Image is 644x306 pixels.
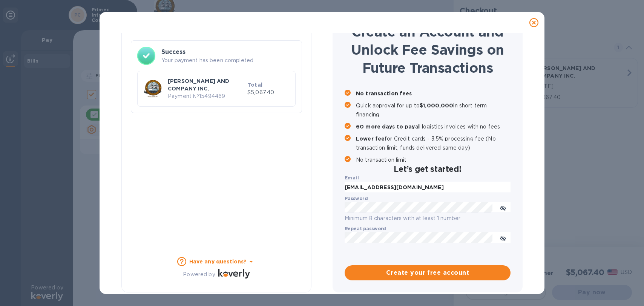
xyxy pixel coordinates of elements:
[345,265,511,280] button: Create your free account
[356,101,511,119] p: Quick approval for up to in short term financing
[356,136,385,142] b: Lower fee
[345,196,368,201] label: Password
[161,47,296,57] h3: Success
[345,214,511,223] p: Minimum 8 characters with at least 1 number
[218,269,250,278] img: Logo
[345,182,511,193] input: Enter email address
[168,92,244,100] p: Payment № 15494469
[183,271,215,278] p: Powered by
[356,90,412,96] b: No transaction fees
[168,77,244,92] p: [PERSON_NAME] AND COMPANY INC.
[345,175,359,181] b: Email
[161,57,296,64] p: Your payment has been completed.
[345,164,511,174] h2: Let’s get started!
[356,134,511,152] p: for Credit cards - 3.5% processing fee (No transaction limit, funds delivered same day)
[189,259,247,265] b: Have any questions?
[356,122,511,131] p: all logistics invoices with no fees
[495,200,511,215] button: toggle password visibility
[247,89,289,96] p: $5,067.40
[345,23,511,77] h1: Create an Account and Unlock Fee Savings on Future Transactions
[495,230,511,245] button: toggle password visibility
[356,155,511,164] p: No transaction limit
[247,82,262,88] b: Total
[345,226,386,231] label: Repeat password
[420,103,453,109] b: $1,000,000
[351,268,504,277] span: Create your free account
[356,124,415,130] b: 60 more days to pay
